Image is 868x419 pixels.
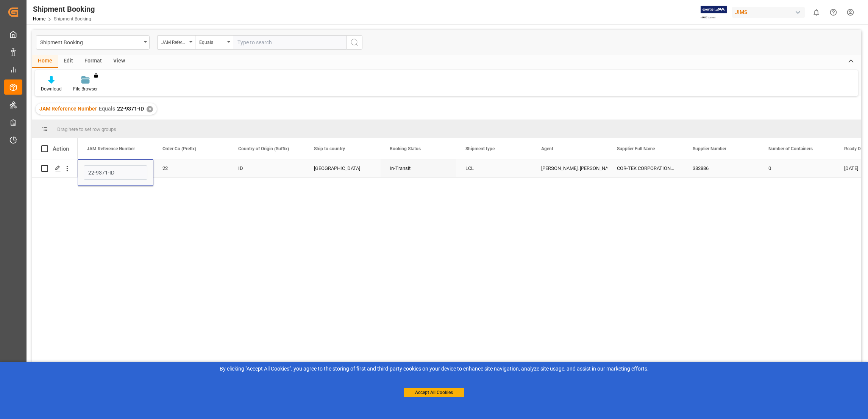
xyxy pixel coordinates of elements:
[199,37,225,46] div: Equals
[147,106,153,112] div: ✕
[41,86,62,92] div: Download
[684,159,759,177] div: 382886
[732,7,805,18] div: JIMS
[541,160,599,177] div: [PERSON_NAME]. [PERSON_NAME]
[162,160,220,177] div: 22
[195,35,233,50] button: open menu
[233,35,347,50] input: Type to search
[617,146,655,151] span: Supplier Full Name
[33,16,45,22] a: Home
[157,35,195,50] button: open menu
[825,4,842,21] button: Help Center
[465,160,523,177] div: LCL
[5,365,863,373] div: By clicking "Accept All Cookies”, you agree to the storing of first and third-party cookies on yo...
[701,6,727,19] img: Exertis%20JAM%20-%20Email%20Logo.jpg_1722504956.jpg
[541,146,553,151] span: Agent
[161,37,187,46] div: JAM Reference Number
[404,388,464,397] button: Accept All Cookies
[39,106,97,112] span: JAM Reference Number
[32,159,78,178] div: Press SPACE to select this row.
[117,106,144,112] span: 22-9371-ID
[33,3,95,15] div: Shipment Booking
[844,146,867,151] span: Ready Date
[108,55,131,68] div: View
[808,4,825,21] button: show 0 new notifications
[53,145,69,152] div: Action
[79,55,108,68] div: Format
[347,35,362,50] button: search button
[87,146,135,151] span: JAM Reference Number
[732,5,808,19] button: JIMS
[314,160,372,177] div: [GEOGRAPHIC_DATA]
[238,160,296,177] div: ID
[238,146,289,151] span: Country of Origin (Suffix)
[32,55,58,68] div: Home
[314,146,345,151] span: Ship to country
[390,146,421,151] span: Booking Status
[57,126,116,132] span: Drag here to set row groups
[768,146,813,151] span: Number of Containers
[608,159,684,177] div: COR-TEK CORPORATION - [GEOGRAPHIC_DATA]
[58,55,79,68] div: Edit
[759,159,835,177] div: 0
[40,37,141,47] div: Shipment Booking
[693,146,726,151] span: Supplier Number
[99,106,115,112] span: Equals
[390,160,447,177] div: In-Transit
[162,146,196,151] span: Order Co (Prefix)
[465,146,495,151] span: Shipment type
[36,35,150,50] button: open menu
